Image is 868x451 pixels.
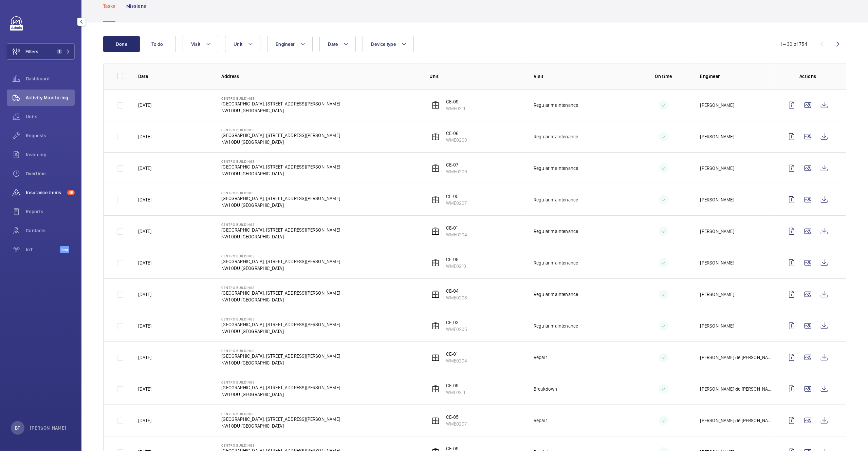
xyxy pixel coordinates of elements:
[25,48,38,55] span: Filters
[26,132,75,139] span: Requests
[431,164,440,172] img: elevator.svg
[221,384,340,391] p: [GEOGRAPHIC_DATA], [STREET_ADDRESS][PERSON_NAME]
[221,100,340,107] p: [GEOGRAPHIC_DATA], [STREET_ADDRESS][PERSON_NAME]
[221,191,340,195] p: Centro Buildings
[431,259,440,267] img: elevator.svg
[221,416,340,423] p: [GEOGRAPHIC_DATA], [STREET_ADDRESS][PERSON_NAME]
[138,73,210,80] p: Date
[26,113,75,120] span: Units
[534,291,578,298] p: Regular maintenance
[700,73,773,80] p: Engineer
[534,417,547,424] p: Repair
[126,3,146,9] p: Missions
[221,222,340,227] p: Centro Buildings
[7,43,75,60] button: Filters1
[446,420,467,427] p: WME0207
[783,73,832,80] p: Actions
[221,423,340,429] p: NW1 0DU [GEOGRAPHIC_DATA]
[319,36,356,52] button: Date
[534,102,578,109] p: Regular maintenance
[221,202,340,209] p: NW1 0DU [GEOGRAPHIC_DATA]
[446,231,467,238] p: WME0204
[225,36,260,52] button: Unit
[446,224,467,231] p: CE-01
[221,159,340,163] p: Centro Buildings
[26,94,75,101] span: Activity Monitoring
[138,133,151,140] p: [DATE]
[446,351,467,357] p: CE-01
[103,3,115,9] p: Tasks
[446,137,467,143] p: WME0208
[446,294,467,301] p: WME0206
[138,291,151,298] p: [DATE]
[138,259,151,266] p: [DATE]
[431,385,440,393] img: elevator.svg
[267,36,313,52] button: Engineer
[700,386,773,392] p: [PERSON_NAME] de [PERSON_NAME]
[221,296,340,303] p: NW1 0DU [GEOGRAPHIC_DATA]
[26,246,60,253] span: IoT
[234,41,242,47] span: Unit
[431,416,440,425] img: elevator.svg
[700,354,773,361] p: [PERSON_NAME] de [PERSON_NAME]
[276,41,295,47] span: Engineer
[221,391,340,398] p: NW1 0DU [GEOGRAPHIC_DATA]
[446,105,465,112] p: WME0211
[183,36,218,52] button: Visit
[534,196,578,203] p: Regular maintenance
[446,389,465,396] p: WME0211
[446,357,467,364] p: WME0204
[431,353,440,361] img: elevator.svg
[221,170,340,177] p: NW1 0DU [GEOGRAPHIC_DATA]
[221,139,340,145] p: NW1 0DU [GEOGRAPHIC_DATA]
[57,49,62,54] span: 1
[431,322,440,330] img: elevator.svg
[534,165,578,172] p: Regular maintenance
[221,233,340,240] p: NW1 0DU [GEOGRAPHIC_DATA]
[431,101,440,109] img: elevator.svg
[446,168,467,175] p: WME0209
[221,265,340,272] p: NW1 0DU [GEOGRAPHIC_DATA]
[446,414,467,420] p: CE-05
[138,322,151,329] p: [DATE]
[534,73,627,80] p: Visit
[431,227,440,235] img: elevator.svg
[700,102,734,109] p: [PERSON_NAME]
[221,353,340,359] p: [GEOGRAPHIC_DATA], [STREET_ADDRESS][PERSON_NAME]
[534,133,578,140] p: Regular maintenance
[139,36,176,52] button: To do
[638,73,689,80] p: On time
[446,256,466,263] p: CE-08
[446,263,466,270] p: WME0210
[221,286,340,290] p: Centro Buildings
[446,161,467,168] p: CE-07
[138,386,151,392] p: [DATE]
[446,200,467,207] p: WME0207
[221,254,340,258] p: Centro Buildings
[221,317,340,321] p: Centro Buildings
[221,412,340,416] p: Centro Buildings
[446,288,467,294] p: CE-04
[67,190,75,195] span: 45
[26,170,75,177] span: Overtime
[446,130,467,137] p: CE-06
[534,228,578,235] p: Regular maintenance
[446,193,467,200] p: CE-05
[26,208,75,215] span: Reports
[138,196,151,203] p: [DATE]
[103,36,140,52] button: Done
[431,196,440,204] img: elevator.svg
[138,417,151,424] p: [DATE]
[138,102,151,109] p: [DATE]
[780,41,807,47] div: 1 – 30 of 754
[371,41,396,47] span: Device type
[221,359,340,366] p: NW1 0DU [GEOGRAPHIC_DATA]
[138,354,151,361] p: [DATE]
[700,291,734,298] p: [PERSON_NAME]
[221,107,340,114] p: NW1 0DU [GEOGRAPHIC_DATA]
[221,258,340,265] p: [GEOGRAPHIC_DATA], [STREET_ADDRESS][PERSON_NAME]
[30,425,67,431] p: [PERSON_NAME]
[221,73,419,80] p: Address
[431,133,440,141] img: elevator.svg
[60,246,69,253] span: Beta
